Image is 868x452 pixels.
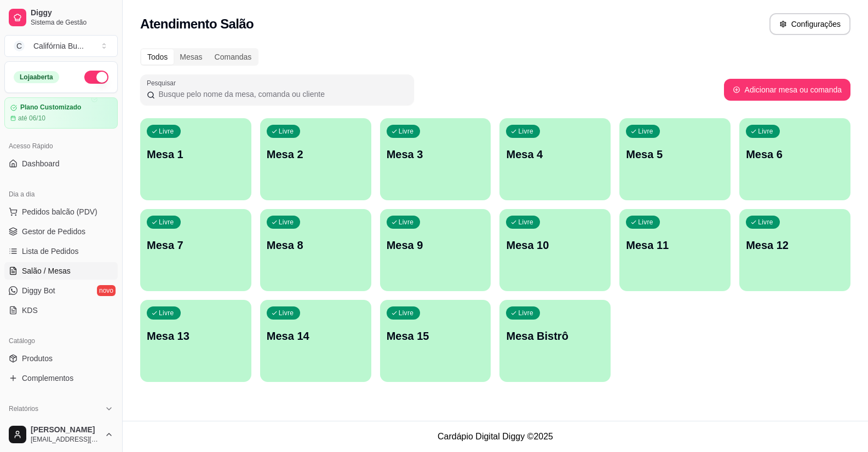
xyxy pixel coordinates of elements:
[4,350,118,367] a: Produtos
[4,203,118,221] button: Pedidos balcão (PDV)
[619,118,731,200] button: LivreMesa 5
[147,78,180,88] label: Pesquisar
[84,71,108,84] button: Alterar Status
[22,265,71,276] span: Salão / Mesas
[387,237,485,253] p: Mesa 9
[4,262,118,280] a: Salão / Mesas
[159,309,174,317] p: Livre
[724,79,850,101] button: Adicionar mesa ou comanda
[758,218,773,227] p: Livre
[33,40,84,51] div: Califórnia Bu ...
[4,369,118,387] a: Complementos
[147,328,245,344] p: Mesa 13
[518,127,533,136] p: Livre
[155,89,407,100] input: Pesquisar
[506,147,604,162] p: Mesa 4
[626,147,724,162] p: Mesa 5
[4,35,118,57] button: Select a team
[619,209,731,291] button: LivreMesa 11
[4,4,118,31] a: DiggySistema de Gestão
[31,435,100,444] span: [EMAIL_ADDRESS][DOMAIN_NAME]
[746,237,844,253] p: Mesa 12
[267,237,365,253] p: Mesa 8
[260,209,371,291] button: LivreMesa 8
[140,118,251,200] button: LivreMesa 1
[279,218,294,227] p: Livre
[279,309,294,317] p: Livre
[279,127,294,136] p: Livre
[4,186,118,203] div: Dia a dia
[260,300,371,382] button: LivreMesa 14
[267,328,365,344] p: Mesa 14
[506,328,604,344] p: Mesa Bistrô
[4,332,118,350] div: Catálogo
[4,97,118,129] a: Plano Customizadoaté 06/10
[31,18,113,27] span: Sistema de Gestão
[4,155,118,172] a: Dashboard
[20,103,81,112] article: Plano Customizado
[159,127,174,136] p: Livre
[4,282,118,299] a: Diggy Botnovo
[140,300,251,382] button: LivreMesa 13
[758,127,773,136] p: Livre
[4,302,118,319] a: KDS
[638,127,653,136] p: Livre
[141,49,174,65] div: Todos
[638,218,653,227] p: Livre
[22,373,73,384] span: Complementos
[380,118,491,200] button: LivreMesa 3
[22,305,38,316] span: KDS
[9,404,38,413] span: Relatórios
[380,209,491,291] button: LivreMesa 9
[260,118,371,200] button: LivreMesa 2
[22,285,55,296] span: Diggy Bot
[140,15,254,33] h2: Atendimento Salão
[147,237,245,253] p: Mesa 7
[123,421,868,452] footer: Cardápio Digital Diggy © 2025
[399,127,414,136] p: Livre
[22,246,79,257] span: Lista de Pedidos
[147,147,245,162] p: Mesa 1
[140,209,251,291] button: LivreMesa 7
[209,49,258,65] div: Comandas
[22,158,60,169] span: Dashboard
[399,218,414,227] p: Livre
[14,40,25,51] span: C
[4,421,118,448] button: [PERSON_NAME][EMAIL_ADDRESS][DOMAIN_NAME]
[4,223,118,240] a: Gestor de Pedidos
[4,242,118,260] a: Lista de Pedidos
[22,206,97,217] span: Pedidos balcão (PDV)
[739,118,850,200] button: LivreMesa 6
[22,226,85,237] span: Gestor de Pedidos
[31,425,100,435] span: [PERSON_NAME]
[14,71,59,83] div: Loja aberta
[18,114,45,123] article: até 06/10
[518,218,533,227] p: Livre
[499,300,611,382] button: LivreMesa Bistrô
[746,147,844,162] p: Mesa 6
[4,137,118,155] div: Acesso Rápido
[159,218,174,227] p: Livre
[387,147,485,162] p: Mesa 3
[739,209,850,291] button: LivreMesa 12
[626,237,724,253] p: Mesa 11
[387,328,485,344] p: Mesa 15
[267,147,365,162] p: Mesa 2
[518,309,533,317] p: Livre
[769,13,850,35] button: Configurações
[499,209,611,291] button: LivreMesa 10
[399,309,414,317] p: Livre
[31,8,113,18] span: Diggy
[499,118,611,200] button: LivreMesa 4
[506,237,604,253] p: Mesa 10
[22,353,53,364] span: Produtos
[380,300,491,382] button: LivreMesa 15
[174,49,208,65] div: Mesas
